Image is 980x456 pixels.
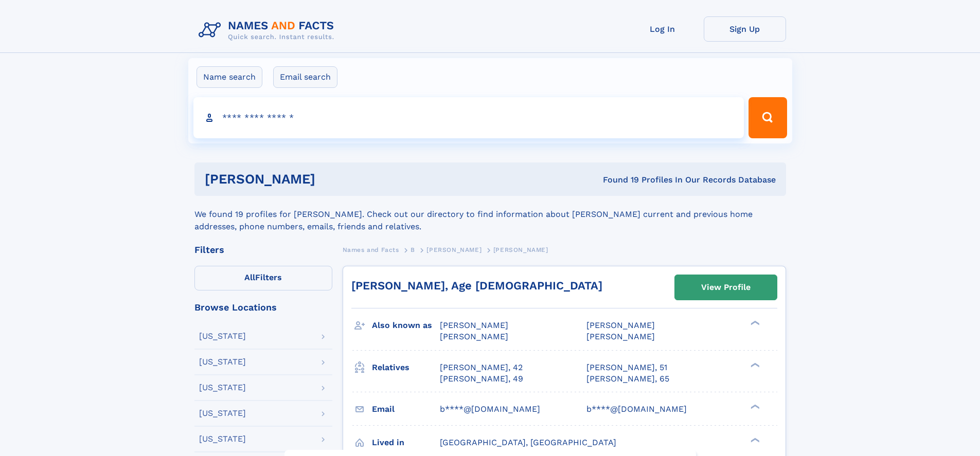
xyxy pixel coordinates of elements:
[199,384,246,392] div: [US_STATE]
[586,373,669,385] a: [PERSON_NAME], 65
[586,362,667,373] a: [PERSON_NAME], 51
[748,320,760,326] div: ❯
[372,317,440,334] h3: Also known as
[748,361,760,368] div: ❯
[748,436,760,443] div: ❯
[372,434,440,451] h3: Lived in
[701,276,751,299] div: View Profile
[194,16,343,44] img: Logo Names and Facts
[343,243,399,256] a: Names and Facts
[205,173,459,186] h1: [PERSON_NAME]
[440,373,523,385] a: [PERSON_NAME], 49
[244,272,255,282] span: All
[273,66,337,88] label: Email search
[426,243,482,256] a: [PERSON_NAME]
[440,362,523,373] a: [PERSON_NAME], 42
[194,303,332,312] div: Browse Locations
[411,246,415,253] span: B
[197,66,262,88] label: Name search
[372,400,440,418] h3: Email
[199,409,246,417] div: [US_STATE]
[426,246,482,253] span: [PERSON_NAME]
[440,332,508,341] span: [PERSON_NAME]
[621,16,704,42] a: Log In
[459,174,776,186] div: Found 19 Profiles In Our Records Database
[440,437,616,447] span: [GEOGRAPHIC_DATA], [GEOGRAPHIC_DATA]
[199,332,246,340] div: [US_STATE]
[749,97,787,138] button: Search Button
[675,275,777,300] a: View Profile
[748,403,760,410] div: ❯
[586,320,655,330] span: [PERSON_NAME]
[493,246,548,253] span: [PERSON_NAME]
[372,359,440,376] h3: Relatives
[704,16,786,42] a: Sign Up
[440,320,508,330] span: [PERSON_NAME]
[199,435,246,443] div: [US_STATE]
[351,279,602,292] a: [PERSON_NAME], Age [DEMOGRAPHIC_DATA]
[199,358,246,366] div: [US_STATE]
[193,97,744,138] input: search input
[194,196,786,233] div: We found 19 profiles for [PERSON_NAME]. Check out our directory to find information about [PERSON...
[586,332,655,341] span: [PERSON_NAME]
[411,243,415,256] a: B
[194,245,332,254] div: Filters
[194,266,332,290] label: Filters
